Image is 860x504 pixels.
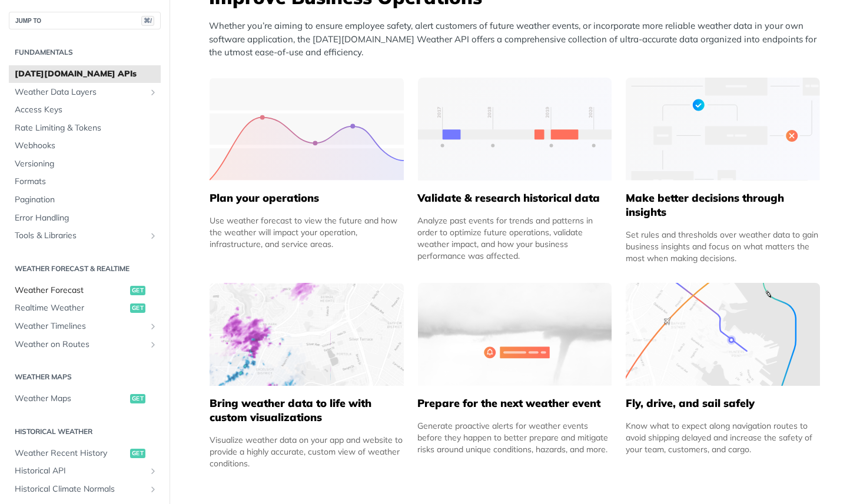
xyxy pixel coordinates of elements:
h5: Validate & research historical data [417,191,612,205]
a: Versioning [9,155,161,173]
h2: Weather Forecast & realtime [9,263,161,274]
img: 994b3d6-mask-group-32x.svg [626,283,820,386]
h5: Bring weather data to life with custom visualizations [210,396,404,425]
a: Error Handling [9,209,161,227]
img: 39565e8-group-4962x.svg [210,78,404,181]
a: Formats [9,173,161,191]
h5: Plan your operations [210,191,404,205]
span: Realtime Weather [15,302,127,314]
div: Know what to expect along navigation routes to avoid shipping delayed and increase the safety of ... [626,420,820,455]
span: Pagination [15,194,158,206]
span: Weather Data Layers [15,86,145,98]
img: 13d7ca0-group-496-2.svg [418,78,612,181]
a: Weather Data LayersShow subpages for Weather Data Layers [9,84,161,101]
a: Webhooks [9,137,161,155]
h5: Make better decisions through insights [626,191,820,219]
div: Generate proactive alerts for weather events before they happen to better prepare and mitigate ri... [417,420,612,455]
span: get [130,286,145,295]
img: 4463876-group-4982x.svg [210,283,404,386]
span: Weather Forecast [15,285,127,296]
span: ⌘/ [141,16,154,26]
span: Historical Climate Normals [15,483,145,495]
span: Versioning [15,158,158,170]
a: Pagination [9,191,161,209]
a: Historical APIShow subpages for Historical API [9,462,161,480]
p: Whether you’re aiming to ensure employee safety, alert customers of future weather events, or inc... [209,19,827,59]
button: JUMP TO⌘/ [9,12,161,29]
button: Show subpages for Weather Timelines [148,322,158,331]
div: Visualize weather data on your app and website to provide a highly accurate, custom view of weath... [210,434,404,469]
img: a22d113-group-496-32x.svg [626,78,820,181]
h5: Prepare for the next weather event [417,396,612,410]
button: Show subpages for Historical Climate Normals [148,485,158,494]
h2: Weather Maps [9,372,161,382]
button: Show subpages for Weather on Routes [148,340,158,349]
button: Show subpages for Tools & Libraries [148,231,158,241]
h2: Historical Weather [9,426,161,437]
span: Error Handling [15,212,158,224]
button: Show subpages for Weather Data Layers [148,88,158,97]
a: Weather Recent Historyget [9,445,161,462]
img: 2c0a313-group-496-12x.svg [418,283,612,386]
span: Historical API [15,465,145,477]
h2: Fundamentals [9,47,161,58]
span: get [130,303,145,313]
span: Weather on Routes [15,339,145,351]
a: Weather on RoutesShow subpages for Weather on Routes [9,336,161,353]
span: Access Keys [15,104,158,116]
span: get [130,394,145,403]
span: Rate Limiting & Tokens [15,122,158,134]
span: get [130,449,145,458]
span: [DATE][DOMAIN_NAME] APIs [15,68,158,80]
h5: Fly, drive, and sail safely [626,396,820,410]
a: Historical Climate NormalsShow subpages for Historical Climate Normals [9,480,161,498]
a: Weather Mapsget [9,390,161,408]
a: Tools & LibrariesShow subpages for Tools & Libraries [9,227,161,245]
div: Analyze past events for trends and patterns in order to optimize future operations, validate weat... [417,215,612,262]
a: Weather TimelinesShow subpages for Weather Timelines [9,318,161,335]
span: Weather Maps [15,393,127,405]
a: [DATE][DOMAIN_NAME] APIs [9,65,161,83]
span: Webhooks [15,140,158,152]
span: Weather Recent History [15,448,127,459]
a: Weather Forecastget [9,282,161,299]
div: Use weather forecast to view the future and how the weather will impact your operation, infrastru... [210,215,404,250]
a: Rate Limiting & Tokens [9,119,161,137]
span: Formats [15,176,158,188]
a: Access Keys [9,101,161,119]
button: Show subpages for Historical API [148,466,158,476]
a: Realtime Weatherget [9,299,161,317]
span: Weather Timelines [15,321,145,332]
span: Tools & Libraries [15,230,145,242]
div: Set rules and thresholds over weather data to gain business insights and focus on what matters th... [626,229,820,264]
